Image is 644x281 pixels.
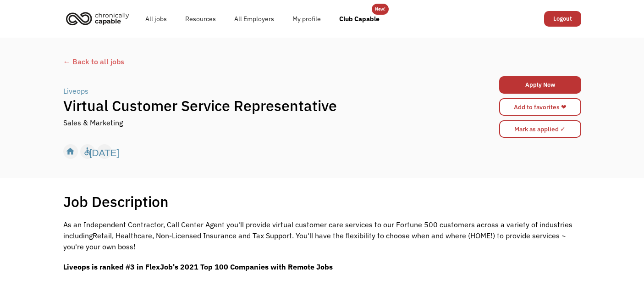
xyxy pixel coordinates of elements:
[375,4,385,15] div: New!
[63,262,333,271] strong: Liveops is ranked #3 in FlexJob's 2021 Top 100 Companies with Remote Jobs
[499,76,581,94] a: Apply Now
[176,4,225,34] a: Resources
[499,118,581,140] form: Mark as applied form
[499,120,581,138] input: Mark as applied ✓
[63,8,136,28] a: home
[225,4,283,34] a: All Employers
[63,117,123,128] div: Sales & Marketing
[83,145,92,158] div: accessible
[63,219,581,252] p: As an Independent Contractor, Call Center Agent you'll provide virtual customer care services to ...
[136,4,176,34] a: All jobs
[283,4,330,34] a: My profile
[63,192,169,211] h1: Job Description
[499,98,581,116] a: Add to favorites ❤
[63,56,581,67] a: ← Back to all jobs
[66,145,75,158] div: home
[89,145,119,158] div: [DATE]
[63,85,88,96] div: Liveops
[63,96,452,115] h1: Virtual Customer Service Representative
[544,11,581,27] a: Logout
[330,4,389,34] a: Club Capable
[63,85,91,96] a: Liveops
[63,8,132,28] img: Chronically Capable logo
